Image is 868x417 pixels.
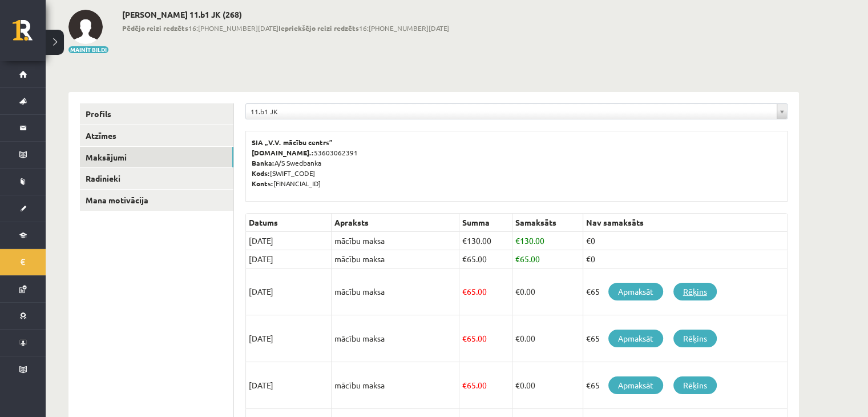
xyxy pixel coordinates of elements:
span: € [515,286,520,296]
td: €65 [583,362,787,409]
a: Apmaksāt [608,376,663,394]
span: € [515,333,520,343]
a: Apmaksāt [608,283,663,300]
span: 11.b1 JK [251,104,772,119]
td: 0.00 [512,315,583,362]
th: Apraksts [332,214,459,232]
td: 65.00 [459,250,512,268]
span: € [515,254,520,264]
span: € [515,235,520,246]
a: Radinieki [80,168,233,189]
td: 0.00 [512,268,583,315]
b: Banka: [252,158,274,167]
img: Laura Deksne [68,10,103,44]
td: €65 [583,315,787,362]
td: €0 [583,232,787,250]
td: mācību maksa [332,268,459,315]
span: € [462,254,467,264]
span: € [462,286,467,296]
span: € [515,380,520,390]
th: Samaksāts [512,214,583,232]
p: 53603062391 A/S Swedbanka [SWIFT_CODE] [FINANCIAL_ID] [252,137,781,189]
span: 16:[PHONE_NUMBER][DATE] 16:[PHONE_NUMBER][DATE] [122,23,449,33]
a: Mana motivācija [80,190,233,211]
th: Summa [459,214,512,232]
td: [DATE] [246,232,332,250]
b: Pēdējo reizi redzēts [122,23,188,33]
th: Nav samaksāts [583,214,787,232]
td: mācību maksa [332,362,459,409]
a: Profils [80,103,233,125]
td: [DATE] [246,362,332,409]
td: €65 [583,268,787,315]
a: Rīgas 1. Tālmācības vidusskola [13,20,46,49]
th: Datums [246,214,332,232]
td: 130.00 [512,232,583,250]
b: [DOMAIN_NAME].: [252,148,314,157]
td: €0 [583,250,787,268]
a: Maksājumi [80,147,233,168]
td: 130.00 [459,232,512,250]
b: Kods: [252,169,270,178]
td: 65.00 [512,250,583,268]
a: 11.b1 JK [246,104,787,119]
a: Apmaksāt [608,330,663,347]
a: Rēķins [673,330,717,347]
td: mācību maksa [332,250,459,268]
a: Rēķins [673,376,717,394]
b: Konts: [252,179,273,188]
b: SIA „V.V. mācību centrs” [252,138,333,147]
td: 65.00 [459,315,512,362]
b: Iepriekšējo reizi redzēts [278,23,359,33]
td: [DATE] [246,315,332,362]
a: Atzīmes [80,125,233,146]
td: 0.00 [512,362,583,409]
td: mācību maksa [332,232,459,250]
span: € [462,380,467,390]
span: € [462,333,467,343]
button: Mainīt bildi [68,46,108,53]
td: mācību maksa [332,315,459,362]
td: [DATE] [246,268,332,315]
h2: [PERSON_NAME] 11.b1 JK (268) [122,10,449,19]
a: Rēķins [673,283,717,300]
span: € [462,235,467,246]
td: 65.00 [459,362,512,409]
td: 65.00 [459,268,512,315]
td: [DATE] [246,250,332,268]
